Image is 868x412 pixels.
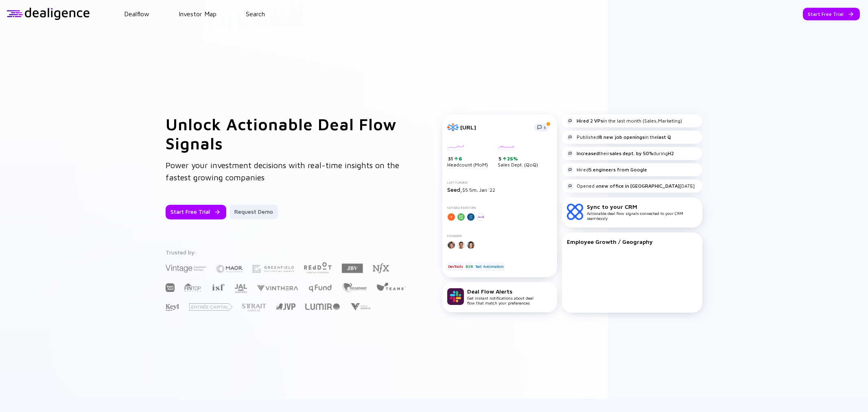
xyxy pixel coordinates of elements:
[447,206,552,210] div: Notable Investors
[506,156,518,162] div: 25%
[276,303,295,310] img: Jerusalem Venture Partners
[216,262,243,276] img: Maor Investments
[498,145,538,168] div: Sales Dept. (QoQ)
[577,150,599,156] strong: Increased
[211,283,225,291] img: Israel Secondary Fund
[376,282,406,291] img: Team8
[599,183,680,189] strong: new office in [GEOGRAPHIC_DATA]
[166,304,179,311] img: Key1 Capital
[599,134,645,140] strong: 8 new job openings
[447,186,462,193] span: Seed,
[447,262,464,270] div: DevTools
[447,145,488,168] div: Headcount (MoM)
[166,114,410,153] h1: Unlock Actionable Deal Flow Signals
[474,262,505,270] div: Test Automation
[166,249,407,256] div: Trusted by:
[587,203,697,210] div: Sync to your CRM
[567,134,671,140] div: Published in the
[230,205,278,219] button: Request Demo
[498,156,538,162] div: 5
[447,181,552,184] div: Last Funding
[448,156,488,162] div: 31
[458,156,462,162] div: 6
[610,150,653,156] strong: sales dept. by 50%
[567,150,674,157] div: their during
[447,234,552,238] div: Founders
[124,10,149,18] a: Dealflow
[166,160,399,182] span: Power your investment decisions with real-time insights on the fastest growing companies
[657,134,671,140] strong: last Q
[304,261,332,274] img: Red Dot Capital Partners
[567,118,682,124] div: in the last month (Sales,Marketing)
[803,8,860,20] button: Start Free Trial
[373,263,389,273] img: NFX
[246,10,265,18] a: Search
[465,262,473,270] div: B2B
[668,150,674,156] strong: H2
[305,303,340,310] img: Lumir Ventures
[189,303,232,311] img: Entrée Capital
[447,186,552,193] div: $5.5m, Jan `22
[467,288,533,295] div: Deal Flow Alerts
[589,167,647,173] strong: 5 engineers from Google
[257,284,298,292] img: Vinthera
[467,288,533,305] div: Get instant notifications about deal flow that match your preferences
[184,283,201,292] img: FINTOP Capital
[567,167,647,173] div: Hired
[234,284,247,293] img: JAL Ventures
[577,118,603,124] strong: Hired 2 VPs
[587,203,697,221] div: Actionable deal flow signals connected to your CRM seamlessly
[308,283,332,293] img: Q Fund
[179,10,216,18] a: Investor Map
[166,264,206,273] img: Vintage Investment Partners
[253,265,294,273] img: Greenfield Partners
[242,304,266,311] img: Strait Capital
[342,263,363,274] img: JBV Capital
[342,283,367,292] img: The Elephant
[567,183,695,189] div: Opened a [DATE]
[166,205,226,219] button: Start Free Trial
[567,238,697,245] div: Employee Growth / Geography
[460,124,529,131] div: [URL]
[350,303,371,311] img: Viola Growth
